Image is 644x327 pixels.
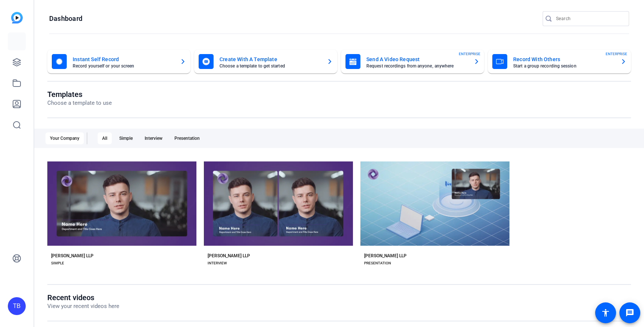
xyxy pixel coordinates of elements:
div: [PERSON_NAME] LLP [51,253,94,259]
h1: Dashboard [49,14,82,23]
div: Presentation [170,132,204,144]
span: ENTERPRISE [459,51,480,57]
mat-card-title: Send A Video Request [366,55,468,64]
div: TB [8,297,26,315]
div: SIMPLE [51,260,64,266]
mat-icon: accessibility [601,308,610,317]
div: Simple [115,132,137,144]
mat-card-title: Record With Others [513,55,615,64]
img: blue-gradient.svg [11,12,23,23]
div: INTERVIEW [208,260,227,266]
button: Instant Self RecordRecord yourself or your screen [47,50,190,73]
h1: Recent videos [47,293,119,302]
mat-card-title: Instant Self Record [73,55,174,64]
span: ENTERPRISE [606,51,627,57]
button: Send A Video RequestRequest recordings from anyone, anywhereENTERPRISE [341,50,484,73]
p: View your recent videos here [47,302,119,311]
mat-card-subtitle: Choose a template to get started [220,64,321,68]
button: Record With OthersStart a group recording sessionENTERPRISE [488,50,631,73]
input: Search [556,14,623,23]
h1: Templates [47,90,112,99]
div: All [98,132,112,144]
mat-card-subtitle: Start a group recording session [513,64,615,68]
div: Your Company [45,132,84,144]
mat-icon: message [625,308,634,317]
div: PRESENTATION [364,260,391,266]
mat-card-subtitle: Record yourself or your screen [73,64,174,68]
p: Choose a template to use [47,99,112,107]
div: [PERSON_NAME] LLP [208,253,250,259]
mat-card-subtitle: Request recordings from anyone, anywhere [366,64,468,68]
div: [PERSON_NAME] LLP [364,253,407,259]
mat-card-title: Create With A Template [220,55,321,64]
div: Interview [140,132,167,144]
button: Create With A TemplateChoose a template to get started [194,50,337,73]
